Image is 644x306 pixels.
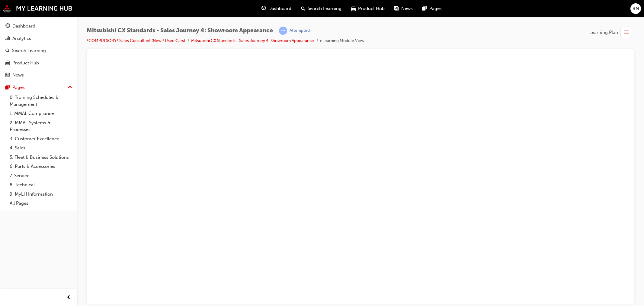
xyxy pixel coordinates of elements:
span: list-icon [624,29,629,36]
span: news-icon [5,73,10,78]
span: car-icon [351,5,356,12]
button: Pages [2,82,75,93]
span: Search Learning [308,5,341,12]
button: DashboardAnalyticsSearch LearningProduct HubNews [2,19,75,82]
a: 1. MMAL Compliance [7,109,75,118]
span: Learning Plan [589,29,618,36]
div: News [12,72,24,79]
a: Dashboard [2,21,75,32]
a: 6. Parts & Accessories [7,162,75,171]
span: pages-icon [422,5,427,12]
span: news-icon [394,5,399,12]
span: learningRecordVerb_ATTEMPT-icon [279,27,287,35]
a: Search Learning [2,45,75,56]
a: Mitsubishi CX Standards - Sales Journey 4: Showroom Appearance [191,38,314,43]
a: 0. Training Schedules & Management [7,93,75,109]
a: 8. Technical [7,180,75,190]
a: Analytics [2,33,75,44]
span: Product Hub [358,5,385,12]
img: mmal [3,5,72,12]
span: BN [633,5,639,12]
span: | [275,27,277,34]
a: search-iconSearch Learning [296,2,346,15]
div: Attempted [290,28,310,34]
a: *COMPULSORY* Sales Consultant (New / Used Cars) [87,38,185,43]
span: prev-icon [66,294,71,301]
li: eLearning Module View [320,37,364,44]
a: Product Hub [2,57,75,69]
span: Dashboard [268,5,291,12]
span: pages-icon [5,85,10,90]
a: car-iconProduct Hub [346,2,389,15]
a: All Pages [7,199,75,208]
span: Pages [429,5,442,12]
span: search-icon [301,5,305,12]
button: Learning Plan [589,27,634,38]
div: Analytics [12,35,31,42]
span: guage-icon [261,5,266,12]
a: News [2,70,75,81]
a: guage-iconDashboard [257,2,296,15]
span: up-icon [68,83,72,91]
a: 3. Customer Excellence [7,134,75,144]
a: 2. MMAL Systems & Processes [7,118,75,134]
span: search-icon [5,48,10,54]
div: Pages [12,84,25,91]
a: 7. Service [7,171,75,181]
span: guage-icon [5,24,10,29]
a: 9. MyLH Information [7,190,75,199]
button: BN [630,3,641,14]
span: Mitsubishi CX Standards - Sales Journey 4: Showroom Appearance [87,27,273,34]
a: pages-iconPages [418,2,447,15]
span: chart-icon [5,36,10,41]
a: 5. Fleet & Business Solutions [7,153,75,162]
div: Search Learning [12,47,46,54]
span: News [401,5,413,12]
a: 4. Sales [7,143,75,153]
span: car-icon [5,60,10,66]
div: Product Hub [12,60,39,67]
div: Dashboard [12,23,35,30]
a: news-iconNews [389,2,418,15]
